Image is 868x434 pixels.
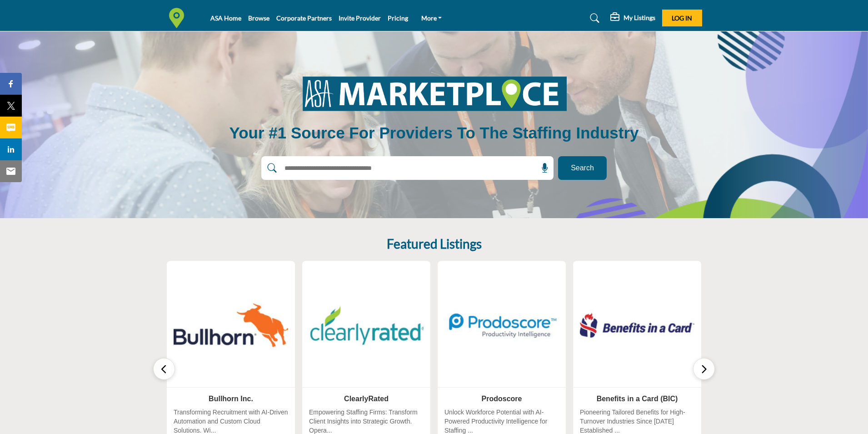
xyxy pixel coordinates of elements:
a: Corporate Partners [276,14,332,22]
a: Browse [248,14,269,22]
h1: Your #1 Source for Providers to the Staffing Industry [229,123,639,143]
span: Log In [672,14,692,22]
span: Search [571,163,594,174]
a: Invite Provider [339,14,381,22]
button: Search [558,156,607,180]
a: ClearlyRated [344,395,389,403]
img: Bullhorn Inc. [174,268,288,383]
img: Site Logo [166,8,191,28]
img: Benefits in a Card (BIC) [580,268,694,383]
a: Pricing [388,14,408,22]
img: image [291,70,577,117]
h5: My Listings [624,14,655,22]
img: ClearlyRated [309,268,424,383]
img: Prodoscore [444,268,559,383]
h2: Featured Listings [387,236,482,252]
a: ASA Home [210,14,241,22]
a: Search [581,11,605,26]
a: More [415,12,449,25]
a: Prodoscore [482,395,522,403]
a: Bullhorn Inc. [209,395,253,403]
div: My Listings [610,13,655,24]
a: Benefits in a Card (BIC) [597,395,678,403]
button: Log In [662,10,702,26]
